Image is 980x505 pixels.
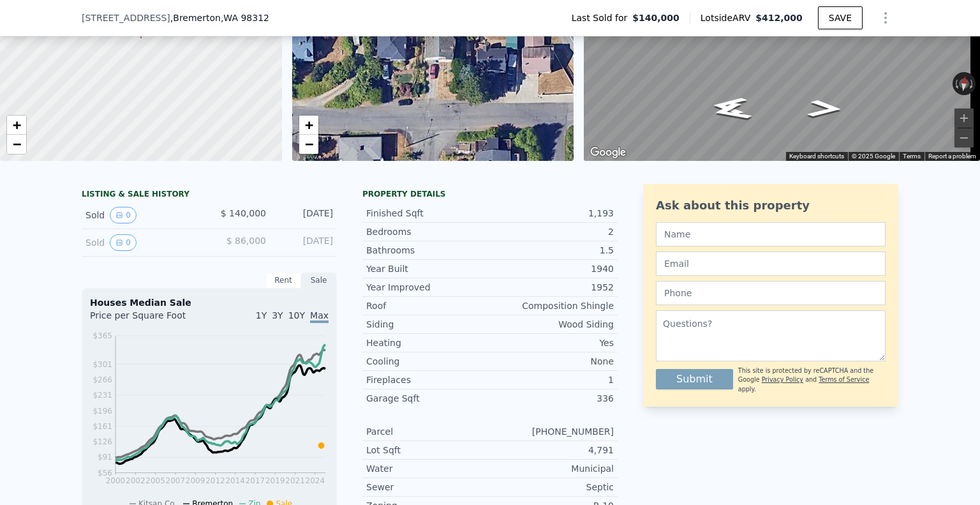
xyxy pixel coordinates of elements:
div: Sold [85,207,199,223]
input: Email [656,252,886,276]
div: Houses Median Sale [90,296,329,309]
button: Submit [656,369,733,389]
tspan: 2005 [145,476,165,485]
div: [DATE] [276,207,333,223]
div: Garage Sqft [366,392,490,405]
button: SAVE [818,6,863,29]
tspan: $91 [98,453,112,462]
span: − [13,136,21,152]
div: Finished Sqft [366,207,490,220]
tspan: $301 [93,360,112,369]
span: + [13,117,21,133]
a: Zoom in [7,116,26,135]
tspan: $196 [93,407,112,416]
span: $ 140,000 [221,208,266,218]
a: Terms of Service [819,376,869,383]
span: $ 86,000 [226,236,266,246]
div: [DATE] [276,234,333,251]
span: $412,000 [755,13,803,23]
span: , Bremerton [170,11,269,24]
div: Sale [301,272,337,289]
span: 1Y [256,310,267,320]
tspan: $231 [93,391,112,400]
button: View historical data [110,207,137,223]
tspan: 2007 [166,476,186,485]
div: Lot Sqft [366,444,490,456]
span: [STREET_ADDRESS] [82,11,170,24]
div: 2 [490,225,614,238]
input: Phone [656,281,886,305]
div: Year Built [366,262,490,275]
div: 1 [490,373,614,386]
div: Cooling [366,355,490,368]
tspan: $126 [93,437,112,446]
div: Ask about this property [656,197,886,215]
div: Wood Siding [490,318,614,331]
div: Water [366,462,490,475]
div: 336 [490,392,614,405]
div: Heating [366,336,490,349]
span: , WA 98312 [221,13,269,23]
button: Reset the view [958,72,970,96]
span: © 2025 Google [852,153,895,160]
div: 1952 [490,281,614,294]
a: Terms (opens in new tab) [903,153,921,160]
div: LISTING & SALE HISTORY [82,189,337,202]
tspan: 2000 [106,476,126,485]
button: Zoom in [954,109,974,128]
tspan: 2024 [306,476,325,485]
div: Municipal [490,462,614,475]
button: Rotate clockwise [969,72,976,95]
div: Price per Square Foot [90,309,209,329]
div: 1940 [490,262,614,275]
tspan: 2021 [285,476,305,485]
span: Last Sold for [572,11,633,24]
tspan: $266 [93,375,112,384]
tspan: 2009 [186,476,205,485]
div: Sold [85,234,199,251]
span: $140,000 [632,11,679,24]
div: Rent [265,272,301,289]
a: Open this area in Google Maps (opens a new window) [587,144,629,161]
a: Report a problem [928,153,976,160]
tspan: $56 [98,469,112,478]
span: Lotside ARV [701,11,755,24]
div: Property details [362,189,618,199]
span: − [304,136,313,152]
div: [PHONE_NUMBER] [490,425,614,438]
button: View historical data [110,234,137,251]
span: 10Y [288,310,305,320]
div: Sewer [366,481,490,494]
div: Bedrooms [366,225,490,238]
span: Max [310,310,329,323]
button: Rotate counterclockwise [953,72,960,95]
div: 4,791 [490,444,614,456]
div: Parcel [366,425,490,438]
div: Fireplaces [366,373,490,386]
div: This site is protected by reCAPTCHA and the Google and apply. [738,366,886,394]
div: Roof [366,299,490,312]
tspan: 2014 [225,476,245,485]
a: Zoom in [299,116,318,135]
button: Show Options [873,5,898,31]
div: Septic [490,481,614,494]
a: Privacy Policy [762,376,803,383]
span: + [304,117,313,133]
div: None [490,355,614,368]
tspan: 2012 [205,476,225,485]
div: Yes [490,336,614,349]
span: 3Y [272,310,283,320]
path: Go Southwest, Times Ave [693,97,769,125]
button: Zoom out [954,128,974,147]
div: 1,193 [490,207,614,220]
div: Siding [366,318,490,331]
a: Zoom out [7,135,26,154]
tspan: 2017 [246,476,265,485]
button: Keyboard shortcuts [789,152,844,161]
input: Name [656,222,886,246]
tspan: $365 [93,331,112,340]
tspan: 2002 [126,476,145,485]
img: Google [587,144,629,161]
div: Year Improved [366,281,490,294]
div: 1.5 [490,244,614,257]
